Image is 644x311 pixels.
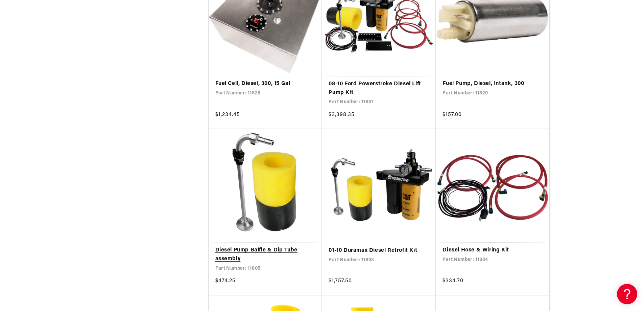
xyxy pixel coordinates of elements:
a: Fuel Pump, Diesel, Intank, 300 [443,80,543,88]
a: Fuel Cell, Diesel, 300, 15 Gal [215,80,315,88]
a: Diesel Pump Baffle & Dip Tube assembly [215,246,315,263]
a: 08-10 Ford Powerstroke Diesel Lift Pump Kit [329,80,429,97]
a: 01-10 Duramax Diesel Retrofit Kit [329,246,429,255]
a: Diesel Hose & Wiring Kit [443,246,543,255]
